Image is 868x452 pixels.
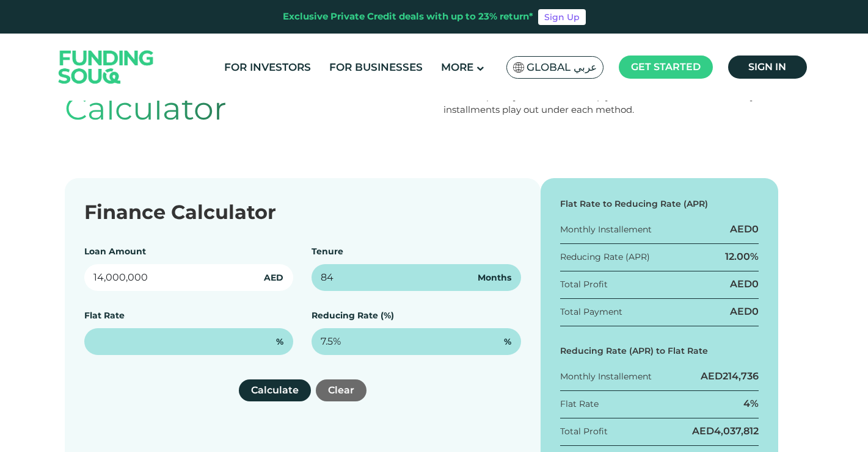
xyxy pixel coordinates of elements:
label: Flat Rate [84,310,125,321]
span: % [276,335,283,348]
div: 4% [743,397,759,411]
label: Reducing Rate (%) [312,310,394,321]
span: AED [264,271,283,284]
span: Sign in [748,61,786,73]
div: Monthly Installement [560,223,652,236]
a: For Businesses [326,57,426,77]
div: Finance Calculator [84,198,521,227]
label: Tenure [312,246,343,257]
label: Loan Amount [84,246,146,257]
span: Months [478,271,511,284]
div: AED [701,370,759,383]
span: 0 [752,306,759,317]
div: Total Profit [560,278,608,291]
a: Sign in [728,56,807,79]
div: Total Payment [560,306,622,318]
span: 0 [752,223,759,235]
div: AED [730,278,759,291]
span: 214,736 [723,370,759,382]
button: Calculate [239,379,311,401]
div: Exclusive Private Credit deals with up to 23% return* [283,10,533,24]
img: SA Flag [513,62,524,73]
div: AED [730,223,759,236]
div: Reducing Rate (APR) to Flat Rate [560,345,759,357]
span: Global عربي [527,60,597,74]
div: Reducing Rate (APR) [560,251,650,264]
span: More [441,61,473,73]
button: Clear [316,379,367,401]
img: Logo [46,36,166,98]
a: For Investors [221,57,314,77]
span: 0 [752,278,759,290]
a: Sign Up [538,9,586,25]
div: AED [692,425,759,438]
div: Total Profit [560,425,608,438]
div: 12.00% [725,250,759,264]
span: 4,037,812 [714,425,759,437]
div: Monthly Installement [560,370,652,383]
span: Get started [631,61,701,73]
div: Flat Rate [560,398,599,411]
div: AED [730,305,759,318]
div: Flat Rate to Reducing Rate (APR) [560,198,759,210]
span: % [504,335,511,348]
